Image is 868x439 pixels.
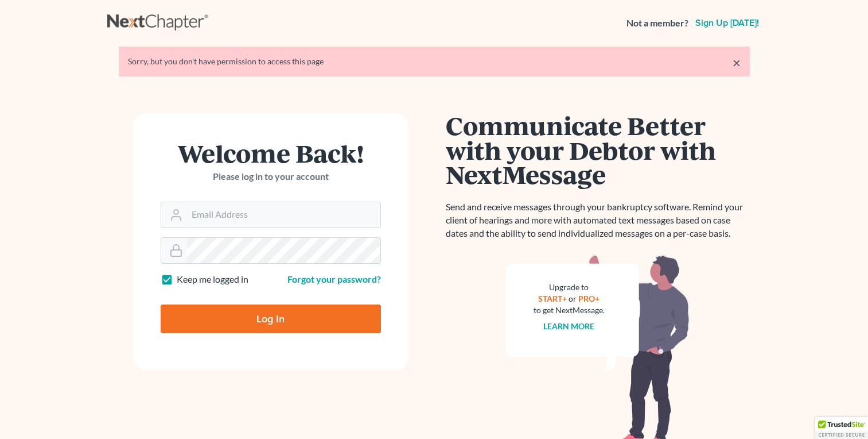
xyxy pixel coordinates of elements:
a: PRO+ [578,294,600,303]
a: Forgot your password? [287,274,381,284]
div: Upgrade to [534,282,605,293]
p: Send and receive messages through your bankruptcy software. Remind your client of hearings and mo... [446,201,750,240]
a: × [733,56,741,70]
a: Learn more [543,321,594,331]
strong: Not a member? [626,17,688,30]
div: to get NextMessage. [534,305,605,316]
span: or [569,294,577,303]
label: Keep me logged in [177,273,248,286]
input: Email Address [187,202,380,228]
p: Please log in to your account [161,170,381,183]
a: Sign up [DATE]! [693,18,761,28]
h1: Welcome Back! [161,141,381,165]
div: Sorry, but you don't have permission to access this page [128,56,741,67]
div: TrustedSite Certified [815,417,868,439]
h1: Communicate Better with your Debtor with NextMessage [446,113,750,187]
input: Log In [161,305,381,333]
a: START+ [538,294,567,303]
